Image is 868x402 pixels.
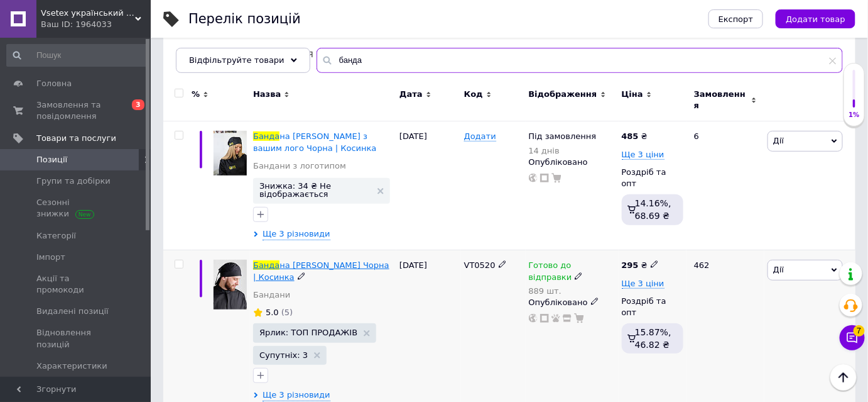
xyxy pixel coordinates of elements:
[844,111,864,120] div: 1%
[529,297,616,308] div: Опубліковано
[253,131,376,152] a: Бандана [PERSON_NAME] з вашим лого Чорна | Косинка
[36,306,109,317] span: Видалені позиції
[36,197,116,220] span: Сезонні знижки
[253,289,290,301] a: Бандани
[189,55,285,65] span: Відфільтруйте товари
[622,131,639,141] b: 485
[635,327,671,350] span: 15.87%, 46.82 ₴
[464,131,496,142] span: Додати
[36,99,116,122] span: Замовлення та повідомлення
[259,351,308,359] span: Супутніх: 3
[253,160,346,172] a: Бандани з логотипом
[36,78,72,89] span: Головна
[464,89,483,100] span: Код
[622,279,665,289] span: Ще 3 ціни
[41,19,151,30] div: Ваш ID: 1964033
[253,131,376,152] span: на [PERSON_NAME] з вашим лого Чорна | Косинка
[396,121,461,250] div: [DATE]
[622,89,643,100] span: Ціна
[6,44,148,67] input: Пошук
[214,260,247,310] img: Бандана поварская Черная | Косынка
[529,286,616,296] div: 889 шт.
[529,260,572,285] span: Готово до відправки
[830,364,857,391] button: Наверх
[399,89,423,100] span: Дата
[36,360,107,372] span: Характеристики
[708,9,764,28] button: Експорт
[36,133,116,144] span: Товари та послуги
[259,328,357,337] span: Ярлик: ТОП ПРОДАЖІВ
[622,260,659,271] div: ₴
[773,265,784,274] span: Дії
[253,89,281,100] span: Назва
[840,325,865,350] button: Чат з покупцем7
[529,157,616,168] div: Опубліковано
[694,89,748,111] span: Замовлення
[529,146,597,155] div: 14 днів
[622,167,683,189] div: Роздріб та опт
[464,260,496,270] span: VT0520
[317,48,843,73] input: Пошук по назві позиції, артикулу і пошуковим запитам
[253,260,279,270] span: Банда
[188,13,301,26] div: Перелік позицій
[259,182,371,198] span: Знижка: 34 ₴ Не відображається
[36,176,111,187] span: Групи та добірки
[36,154,67,165] span: Позиції
[253,131,279,141] span: Банда
[622,296,683,318] div: Роздріб та опт
[192,89,200,100] span: %
[635,198,671,221] span: 14.16%, 68.69 ₴
[263,389,330,401] span: Ще 3 різновиди
[776,9,855,28] button: Додати товар
[263,228,330,240] span: Ще 3 різновиди
[622,260,639,270] b: 295
[686,121,764,250] div: 6
[132,99,144,110] span: 3
[214,131,247,176] img: Бандана поварская с вишивкой лого Черная | Косынка
[253,260,389,281] a: Бандана [PERSON_NAME] Чорна | Косинка
[253,260,389,281] span: на [PERSON_NAME] Чорна | Косинка
[36,230,76,242] span: Категорії
[529,131,597,145] span: Під замовлення
[622,131,648,142] div: ₴
[41,8,135,19] span: Vsetex український виробник корпоративного одягу | Уніформи
[786,14,845,24] span: Додати товар
[36,273,116,296] span: Акції та промокоди
[36,252,65,263] span: Імпорт
[36,327,116,350] span: Відновлення позицій
[176,48,313,60] span: Брендування, Брендування
[266,308,279,317] span: 5.0
[281,308,293,317] span: (5)
[529,89,597,100] span: Відображення
[622,150,665,160] span: Ще 3 ціни
[719,14,754,24] span: Експорт
[773,136,784,145] span: Дії
[854,325,865,337] span: 7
